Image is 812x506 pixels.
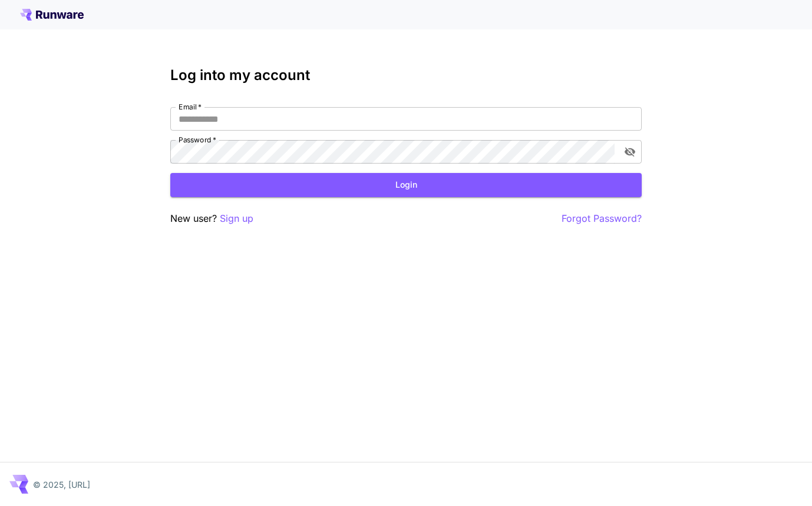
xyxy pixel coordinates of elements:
p: New user? [170,211,253,226]
label: Email [179,102,202,112]
button: toggle password visibility [619,141,641,162]
button: Login [170,173,642,197]
h3: Log into my account [170,67,642,84]
button: Sign up [220,211,253,226]
button: Forgot Password? [562,211,642,226]
label: Password [179,135,216,145]
p: © 2025, [URL] [33,478,90,491]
